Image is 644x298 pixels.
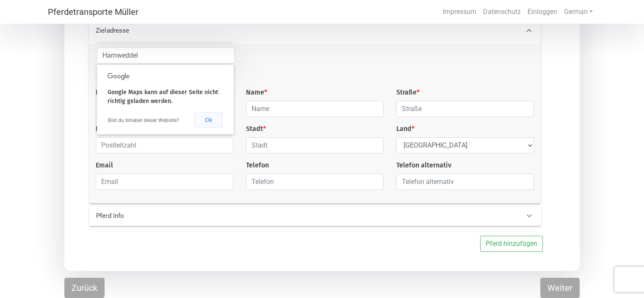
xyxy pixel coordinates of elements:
label: Straße [396,87,420,97]
label: Telefon [246,160,269,170]
a: Einloggen [524,3,561,20]
label: Telefon alternativ [396,160,451,170]
label: Name [246,87,267,97]
a: Pferdetransporte Müller [48,3,138,20]
button: Weiter [540,278,580,298]
input: Telefon [246,174,384,190]
p: Pferd Info [96,211,295,221]
label: Stadt [246,124,266,134]
p: Zieladresse [96,26,295,36]
input: Straße [396,101,534,117]
label: Postleitzahl [96,124,135,134]
input: Telefon alternativ [396,174,534,190]
input: Name [246,101,384,117]
input: Farm Name [96,101,233,117]
div: Zieladresse [89,17,541,44]
input: Postleitzahl [96,137,233,153]
button: Ok [194,112,223,128]
a: Datenschutz [480,3,524,20]
input: Email [96,174,233,190]
button: Pferd hinzufügen [480,236,543,252]
button: Zurück [64,278,105,298]
label: Email [96,160,113,170]
div: Pferd Info [89,206,541,226]
label: Hofname [96,87,124,97]
input: Ort mit Google Maps suchen [97,47,235,64]
input: Stadt [246,137,384,153]
a: Bist du Inhaber dieser Website? [108,117,179,123]
a: German [561,3,596,20]
span: Google Maps kann auf dieser Seite nicht richtig geladen werden. [108,89,218,105]
a: Impressum [439,3,480,20]
div: Zieladresse [89,44,541,203]
label: Land [396,124,415,134]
